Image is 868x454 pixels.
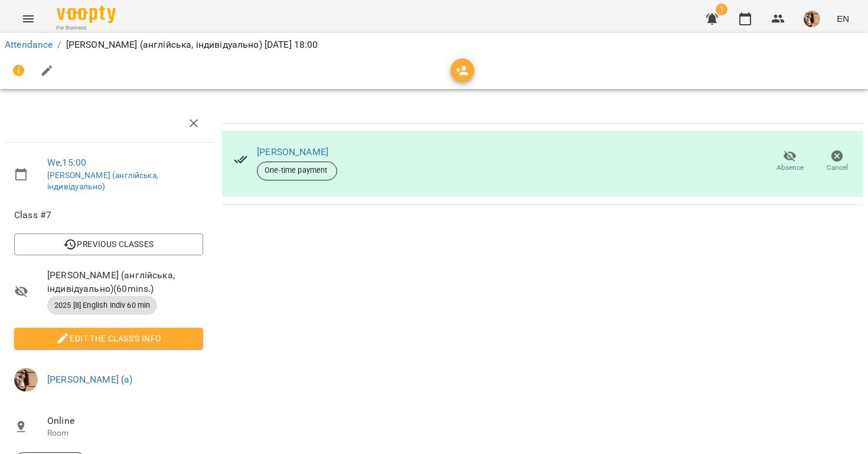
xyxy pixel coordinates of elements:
[14,368,38,392] img: da26dbd3cedc0bbfae66c9bd16ef366e.jpeg
[837,12,849,25] span: EN
[14,328,203,349] button: Edit the class's Info
[257,165,337,176] span: One-time payment
[14,208,203,222] span: Class #7
[47,414,203,428] span: Online
[24,331,194,346] span: Edit the class's Info
[66,38,318,52] p: [PERSON_NAME] (англійська, індивідуально) [DATE] 18:00
[814,145,861,178] button: Cancel
[804,11,820,27] img: da26dbd3cedc0bbfae66c9bd16ef366e.jpeg
[47,170,158,192] a: [PERSON_NAME] (англійська, індивідуально)
[776,163,804,173] span: Absence
[14,5,43,33] button: Menu
[47,300,157,311] span: 2025 [8] English Indiv 60 min
[5,39,53,50] a: Attendance
[47,157,86,168] a: We , 15:00
[832,8,854,29] button: EN
[57,38,61,52] li: /
[827,163,848,173] span: Cancel
[47,374,133,385] a: [PERSON_NAME] (а)
[766,145,814,178] button: Absence
[716,4,727,15] span: 1
[47,427,203,439] p: Room
[257,146,328,157] a: [PERSON_NAME]
[57,24,116,32] span: For Business
[24,237,194,251] span: Previous Classes
[47,268,203,296] span: [PERSON_NAME] (англійська, індивідуально) ( 60 mins. )
[57,6,116,23] img: Voopty Logo
[5,38,863,52] nav: breadcrumb
[14,233,203,255] button: Previous Classes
